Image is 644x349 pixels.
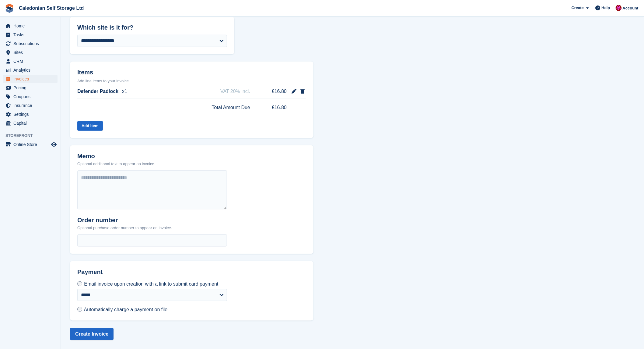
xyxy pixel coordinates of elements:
[220,88,250,95] span: VAT 20% incl.
[13,75,50,83] span: Invoices
[16,3,86,13] a: Caledonian Self Storage Ltd
[84,307,168,312] span: Automatically charge a payment on file
[3,30,58,39] a: menu
[77,161,156,167] p: Optional additional text to appear on invoice.
[70,328,114,340] button: Create Invoice
[13,30,50,39] span: Tasks
[77,217,172,224] h2: Order number
[572,5,584,11] span: Create
[13,48,50,57] span: Sites
[77,307,82,312] input: Automatically charge a payment on file
[5,133,61,139] span: Storefront
[264,88,287,95] span: £16.80
[13,22,50,30] span: Home
[77,88,118,95] span: Defender Padlock
[212,104,250,111] span: Total Amount Due
[77,153,156,160] h2: Memo
[122,88,127,95] span: x1
[3,75,58,83] a: menu
[3,48,58,57] a: menu
[3,57,58,66] a: menu
[13,110,50,119] span: Settings
[3,119,58,127] a: menu
[623,5,639,11] span: Account
[13,66,50,74] span: Analytics
[3,101,58,110] a: menu
[13,39,50,48] span: Subscriptions
[77,121,103,131] button: Add Item
[13,140,50,149] span: Online Store
[616,5,622,11] img: Donald Mathieson
[3,92,58,101] a: menu
[3,66,58,74] a: menu
[77,269,227,280] h2: Payment
[50,141,58,148] a: Preview store
[13,101,50,110] span: Insurance
[3,22,58,30] a: menu
[602,5,610,11] span: Help
[13,92,50,101] span: Coupons
[3,110,58,119] a: menu
[77,281,82,286] input: Email invoice upon creation with a link to submit card payment
[3,140,58,149] a: menu
[3,39,58,48] a: menu
[77,78,306,84] p: Add line items to your invoice.
[5,4,14,13] img: stora-icon-8386f47178a22dfd0bd8f6a31ec36ba5ce8667c1dd55bd0f319d3a0aa187defe.svg
[77,225,172,231] p: Optional purchase order number to appear on invoice.
[84,281,218,287] span: Email invoice upon creation with a link to submit card payment
[13,84,50,92] span: Pricing
[264,104,287,111] span: £16.80
[77,24,227,31] h2: Which site is it for?
[77,69,306,77] h2: Items
[13,57,50,66] span: CRM
[13,119,50,127] span: Capital
[3,84,58,92] a: menu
